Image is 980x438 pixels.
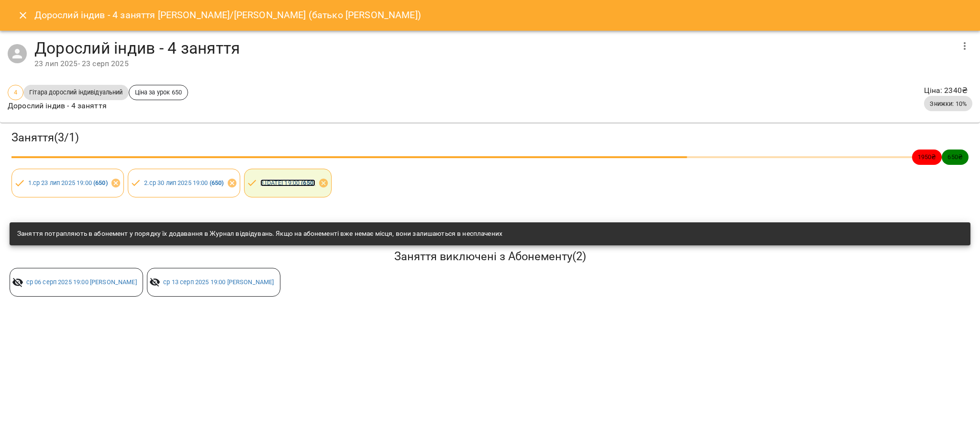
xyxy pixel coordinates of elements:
[11,169,124,197] div: 1.ср 23 лип 2025 19:00 (650)
[301,179,315,186] b: ( 650 )
[912,152,942,161] span: 1950 ₴
[8,88,23,97] span: 4
[34,58,953,69] div: 23 лип 2025 - 23 серп 2025
[11,130,969,145] h3: Заняття ( 3 / 1 )
[129,88,188,97] span: Ціна за урок 650
[26,278,137,286] a: ср 06 серп 2025 19:00 [PERSON_NAME]
[10,249,970,264] h5: Заняття виключені з Абонементу ( 2 )
[144,179,223,186] a: 2.ср 30 лип 2025 19:00 (650)
[11,4,34,27] button: Close
[924,85,972,96] p: Ціна : 2340 ₴
[23,88,128,97] span: Гітара дорослий індивідуальний
[260,179,315,186] a: 3.[DATE] 19:00 (650)
[28,179,108,186] a: 1.ср 23 лип 2025 19:00 (650)
[34,38,953,58] h4: Дорослий індив - 4 заняття
[93,179,108,186] b: ( 650 )
[244,169,332,197] div: 3.[DATE] 19:00 (650)
[924,99,972,108] span: Знижки: 10%
[34,8,421,23] h6: Дорослий індив - 4 заняття [PERSON_NAME]/[PERSON_NAME] (батько [PERSON_NAME])
[17,225,502,242] div: Заняття потрапляють в абонемент у порядку їх додавання в Журнал відвідувань. Якщо на абонементі в...
[210,179,224,186] b: ( 650 )
[8,100,188,112] p: Дорослий індив - 4 заняття
[128,169,240,197] div: 2.ср 30 лип 2025 19:00 (650)
[942,152,969,161] span: 650 ₴
[163,278,274,286] a: ср 13 серп 2025 19:00 [PERSON_NAME]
